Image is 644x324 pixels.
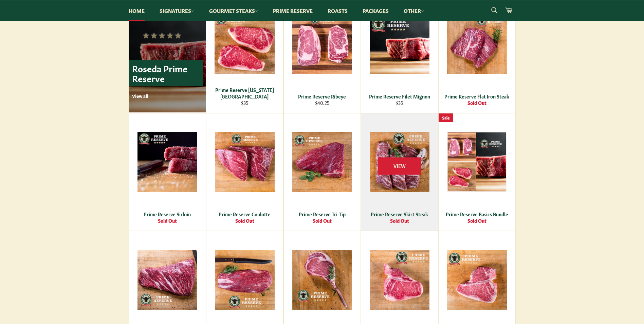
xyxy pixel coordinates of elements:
[370,250,429,310] img: Prime Reserve T-Bone Steak
[202,0,265,21] a: Gourmet Steaks
[447,132,507,192] img: Prime Reserve Basics Bundle
[378,157,421,175] span: View
[153,0,201,21] a: Signatures
[215,250,275,310] img: Prime Reserve Flank Steak
[365,211,434,217] div: Prime Reserve Skirt Steak
[438,113,516,231] a: Prime Reserve Basics Bundle Prime Reserve Basics Bundle Sold Out
[370,14,429,74] img: Prime Reserve Filet Mignon
[292,250,352,310] img: Prime Reserve Cowboy Steak
[129,113,206,231] a: Prime Reserve Sirloin Prime Reserve Sirloin Sold Out
[365,100,434,106] div: $35
[321,0,354,21] a: Roasts
[292,132,352,192] img: Prime Reserve Tri-Tip
[215,132,275,192] img: Prime Reserve Coulotte
[365,217,434,224] div: Sold Out
[443,211,511,217] div: Prime Reserve Basics Bundle
[129,60,203,86] p: Roseda Prime Reserve
[439,113,453,122] div: Sale
[210,87,279,100] div: Prime Reserve [US_STATE][GEOGRAPHIC_DATA]
[133,217,201,224] div: Sold Out
[365,93,434,100] div: Prime Reserve Filet Mignon
[288,211,356,217] div: Prime Reserve Tri-Tip
[361,113,438,231] a: Prime Reserve Skirt Steak Prime Reserve Skirt Steak Sold Out View
[206,113,283,231] a: Prime Reserve Coulotte Prime Reserve Coulotte Sold Out
[443,100,511,106] div: Sold Out
[215,14,275,74] img: Prime Reserve New York Strip
[443,217,511,224] div: Sold Out
[137,132,197,192] img: Prime Reserve Sirloin
[397,0,431,21] a: Other
[266,0,319,21] a: Prime Reserve
[210,100,279,106] div: $35
[210,211,279,217] div: Prime Reserve Coulotte
[288,93,356,100] div: Prime Reserve Ribeye
[132,93,203,99] p: View all
[292,14,352,74] img: Prime Reserve Ribeye
[283,113,361,231] a: Prime Reserve Tri-Tip Prime Reserve Tri-Tip Sold Out
[210,217,279,224] div: Sold Out
[447,14,507,74] img: Prime Reserve Flat Iron Steak
[133,211,201,217] div: Prime Reserve Sirloin
[137,250,197,310] img: Prime Reserve Bavette
[288,217,356,224] div: Sold Out
[288,100,356,106] div: $40.25
[122,0,151,21] a: Home
[447,250,507,310] img: Prime Reserve Porterhouse
[443,93,511,100] div: Prime Reserve Flat Iron Steak
[356,0,395,21] a: Packages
